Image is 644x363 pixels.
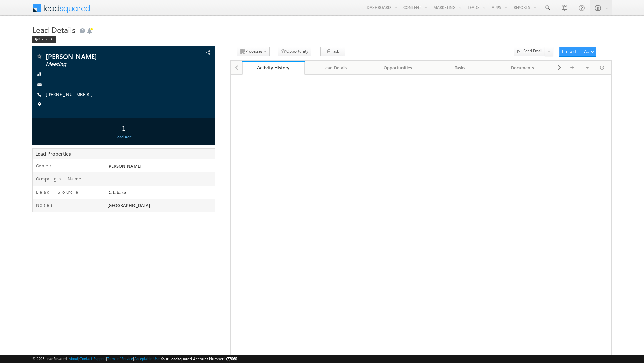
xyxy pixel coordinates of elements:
[237,47,270,56] button: Processes
[523,48,542,54] span: Send Email
[36,189,80,195] label: Lead Source
[242,61,305,75] a: Activity History
[245,49,262,54] span: Processes
[562,48,591,54] div: Lead Actions
[320,47,345,56] button: Task
[32,356,237,362] span: © 2025 LeadSquared | | | | |
[32,36,59,41] a: Back
[305,61,367,75] a: Lead Details
[46,61,160,68] span: Meeting
[134,356,160,361] a: Acceptable Use
[559,47,596,57] button: Lead Actions
[36,202,55,208] label: Notes
[435,64,486,72] div: Tasks
[36,163,52,169] label: Owner
[46,91,96,98] span: [PHONE_NUMBER]
[278,47,311,56] button: Opportunity
[107,202,150,208] span: [GEOGRAPHIC_DATA]
[227,356,237,361] span: 77060
[107,356,133,361] a: Terms of Service
[247,64,300,71] div: Activity History
[32,36,56,43] div: Back
[34,121,213,134] div: 1
[310,64,361,72] div: Lead Details
[429,61,492,75] a: Tasks
[79,356,106,361] a: Contact Support
[35,150,71,157] span: Lead Properties
[34,134,213,140] div: Lead Age
[514,47,545,56] button: Send Email
[372,64,423,72] div: Opportunities
[497,64,548,72] div: Documents
[367,61,429,75] a: Opportunities
[36,176,83,182] label: Campaign Name
[69,356,78,361] a: About
[107,163,141,169] span: [PERSON_NAME]
[46,53,160,60] span: [PERSON_NAME]
[32,24,75,35] span: Lead Details
[161,356,237,361] span: Your Leadsquared Account Number is
[106,189,215,198] div: Database
[492,61,554,75] a: Documents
